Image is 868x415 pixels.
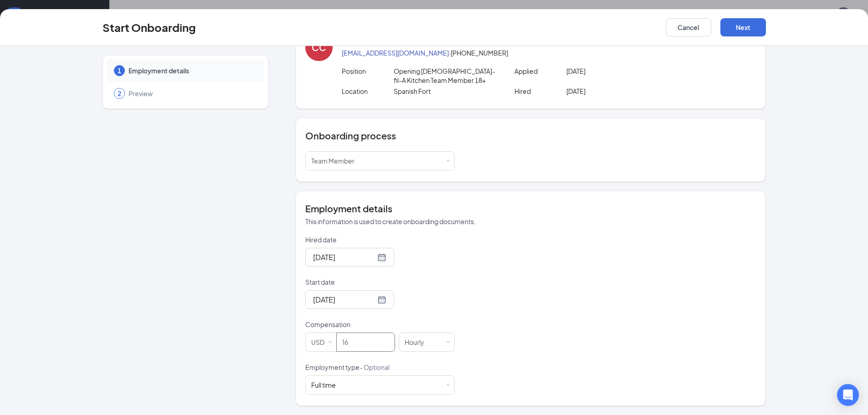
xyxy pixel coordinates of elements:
[313,251,375,263] input: Sep 15, 2025
[342,87,394,96] p: Location
[566,67,670,76] p: [DATE]
[837,384,859,406] div: Open Intercom Messenger
[311,157,354,165] span: Team Member
[311,333,331,351] div: USD
[305,363,455,372] p: Employment type
[305,217,756,226] p: This information is used to create onboarding documents.
[305,202,756,215] h4: Employment details
[312,41,326,54] div: CC
[514,87,566,96] p: Hired
[394,67,497,85] p: Opening [DEMOGRAPHIC_DATA]-fil-A Kitchen Team Member 18+
[305,129,756,142] h4: Onboarding process
[337,333,395,351] input: Amount
[305,277,455,287] p: Start date
[128,89,255,98] span: Preview
[118,66,121,75] span: 1
[666,18,711,36] button: Cancel
[305,235,455,244] p: Hired date
[360,363,390,371] span: - Optional
[311,152,361,170] div: [object Object]
[128,66,255,75] span: Employment details
[313,294,375,305] input: Sep 22, 2025
[342,67,394,76] p: Position
[405,333,431,351] div: Hourly
[305,320,455,329] p: Compensation
[342,49,449,57] a: [EMAIL_ADDRESS][DOMAIN_NAME]
[118,89,121,98] span: 2
[103,20,196,35] h3: Start Onboarding
[342,48,756,57] p: · [PHONE_NUMBER]
[566,87,670,96] p: [DATE]
[514,67,566,76] p: Applied
[720,18,766,36] button: Next
[311,380,342,389] div: [object Object]
[311,380,336,389] div: Full time
[394,87,497,96] p: Spanish Fort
